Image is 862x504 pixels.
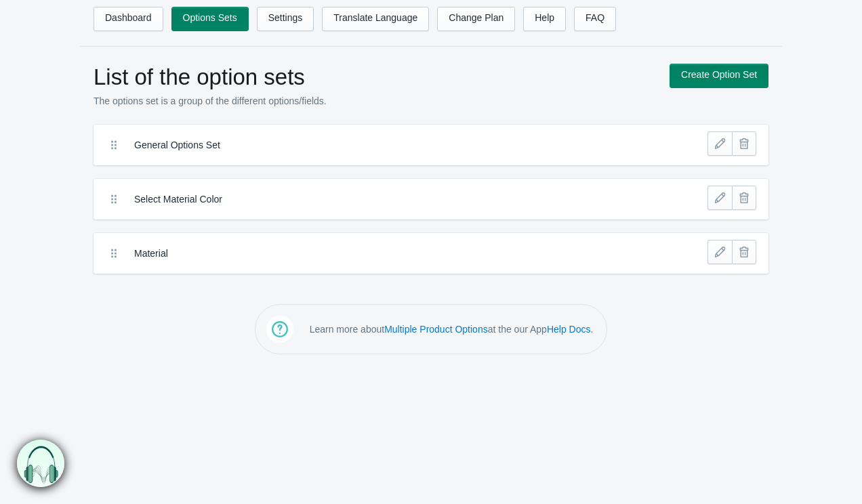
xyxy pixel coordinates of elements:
a: Create Option Set [670,64,768,88]
a: Help Docs [547,324,591,335]
a: Multiple Product Options [384,324,488,335]
label: Select Material Color [134,192,628,206]
label: Material [134,247,628,260]
a: Help [523,7,566,31]
a: Change Plan [437,7,515,31]
label: General Options Set [134,138,628,152]
a: Settings [257,7,314,31]
a: Translate Language [322,7,429,31]
img: bxm.png [15,440,63,488]
a: Dashboard [94,7,163,31]
h1: List of the option sets [94,64,656,91]
a: Options Sets [171,7,249,31]
a: FAQ [574,7,616,31]
p: The options set is a group of the different options/fields. [94,94,656,108]
p: Learn more about at the our App . [310,322,594,336]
